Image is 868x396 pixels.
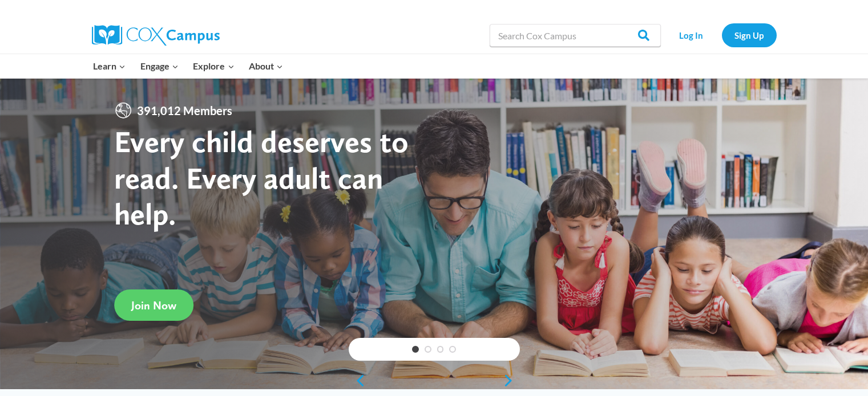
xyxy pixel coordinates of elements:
strong: Every child deserves to read. Every adult can help. [114,123,409,232]
a: previous [349,374,366,387]
a: Join Now [114,289,193,321]
nav: Secondary Navigation [667,23,777,47]
nav: Primary Navigation [86,54,290,78]
span: Join Now [131,299,176,312]
span: Learn [93,59,126,74]
span: Engage [140,59,179,74]
a: next [503,374,520,387]
a: 3 [437,346,444,353]
a: 2 [425,346,431,353]
a: 1 [412,346,419,353]
span: 391,012 Members [132,101,237,120]
span: Explore [193,59,234,74]
span: About [249,59,283,74]
div: content slider buttons [349,369,520,392]
a: Sign Up [722,23,777,47]
input: Search Cox Campus [490,24,661,47]
a: Log In [667,23,716,47]
img: Cox Campus [92,25,220,46]
a: 4 [449,346,456,353]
